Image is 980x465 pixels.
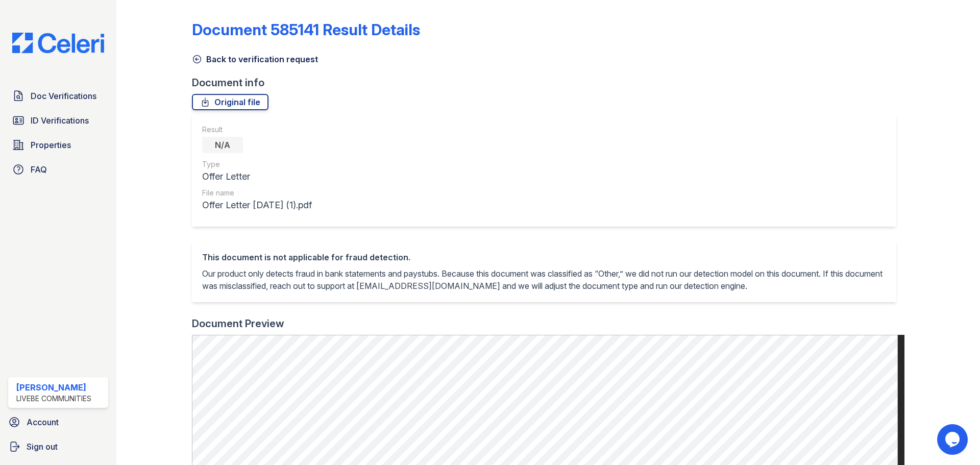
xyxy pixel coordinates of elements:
a: Back to verification request [192,53,318,65]
div: N/A [202,137,243,153]
span: Account [27,416,59,428]
div: Type [202,159,312,169]
div: Result [202,125,312,135]
span: Sign out [27,440,58,453]
p: Our product only detects fraud in bank statements and paystubs. Because this document was classif... [202,267,886,292]
div: File name [202,188,312,198]
div: Offer Letter [202,169,312,184]
span: Properties [31,139,71,151]
iframe: chat widget [937,424,970,455]
div: Offer Letter [DATE] (1).pdf [202,198,312,212]
span: Doc Verifications [31,90,96,102]
span: ID Verifications [31,114,89,127]
a: ID Verifications [8,110,108,131]
div: LiveBe Communities [16,394,91,404]
a: FAQ [8,159,108,180]
div: Document info [192,76,904,90]
span: FAQ [31,163,47,176]
img: CE_Logo_Blue-a8612792a0a2168367f1c8372b55b34899dd931a85d93a1a3d3e32e68fde9ad4.png [4,33,112,53]
div: This document is not applicable for fraud detection. [202,251,886,263]
div: [PERSON_NAME] [16,381,91,394]
a: Sign out [4,436,112,457]
a: Original file [192,94,268,110]
div: Document Preview [192,316,284,331]
a: Account [4,412,112,432]
a: Properties [8,135,108,155]
a: Document 585141 Result Details [192,20,420,39]
a: Doc Verifications [8,86,108,106]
